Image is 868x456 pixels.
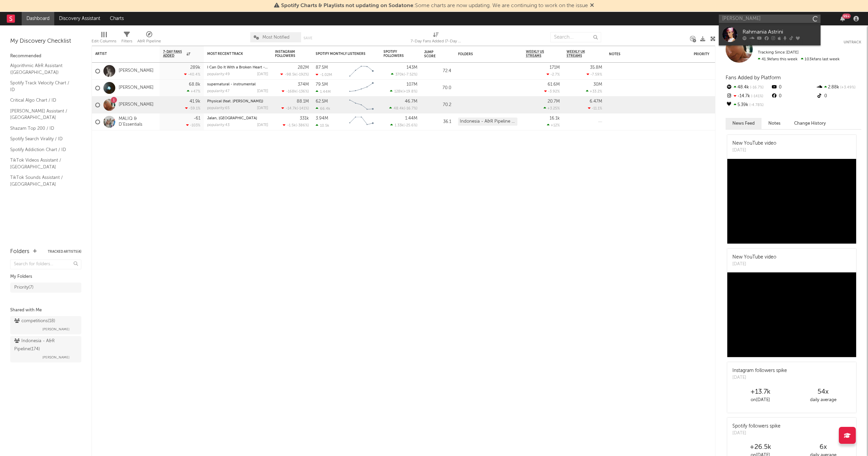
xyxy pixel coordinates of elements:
[405,99,417,104] div: 46.7M
[593,82,602,87] div: 30M
[424,84,451,92] div: 70.0
[121,29,132,48] div: Filters
[732,430,781,437] div: [DATE]
[280,72,309,77] div: ( )
[842,14,851,19] div: 99 +
[282,89,309,94] div: ( )
[732,147,776,154] div: [DATE]
[411,29,461,48] div: 7-Day Fans Added (7-Day Fans Added)
[588,106,602,110] div: -11.1 %
[792,443,854,451] div: 6 x
[207,83,268,86] div: supernatural - instrumental
[119,68,154,74] a: [PERSON_NAME]
[526,50,550,58] span: Weekly US Streams
[346,80,377,97] svg: Chart title
[303,36,312,40] button: Save
[286,107,297,110] span: -14.7k
[10,336,81,362] a: Indonesia - A&R Pipeline(174)[PERSON_NAME]
[186,123,200,127] div: -103 %
[185,106,200,110] div: -59.1 %
[729,388,792,396] div: +13.7k
[787,118,833,129] button: Change History
[544,89,560,94] div: -3.92 %
[405,107,416,110] span: -16.7 %
[163,50,185,58] span: 7-Day Fans Added
[346,63,377,80] svg: Chart title
[839,86,855,89] span: +3.49 %
[121,37,132,45] div: Filters
[297,90,308,94] span: -136 %
[119,85,154,91] a: [PERSON_NAME]
[403,90,416,94] span: +19.8 %
[119,116,156,128] a: MALIQ & D'Essentials
[207,117,268,120] div: Jalan, Pulang
[316,72,332,77] div: -1.02M
[346,97,377,113] svg: Chart title
[590,99,602,104] div: 6.47M
[411,37,461,45] div: 7-Day Fans Added (7-Day Fans Added)
[10,79,75,93] a: Spotify Track Velocity Chart / ID
[771,83,816,92] div: 0
[48,250,81,253] button: Tracked Artists(4)
[10,125,75,132] a: Shazam Top 200 / ID
[732,423,781,430] div: Spotify followers spike
[184,72,200,77] div: -40.4 %
[729,396,792,404] div: on [DATE]
[458,118,517,126] div: Indonesia - A&R Pipeline (174)
[609,52,677,56] div: Notes
[550,32,601,42] input: Search...
[586,89,602,94] div: +33.2 %
[207,52,258,56] div: Most Recent Track
[286,90,296,94] span: -168k
[748,103,764,107] span: -4.78 %
[458,52,509,56] div: Folders
[391,72,417,77] div: ( )
[95,52,146,56] div: Artist
[407,82,417,87] div: 107M
[547,123,560,127] div: +12 %
[394,107,404,110] span: 48.4k
[105,12,129,25] a: Charts
[297,124,308,127] span: -386 %
[694,52,721,56] div: Priority
[10,283,81,293] a: Priority(7)
[548,82,560,87] div: 61.6M
[590,65,602,70] div: 35.8M
[10,52,81,60] div: Recommended
[587,72,602,77] div: -7.59 %
[732,367,787,374] div: Instagram followers spike
[275,50,299,58] div: Instagram Followers
[281,3,413,8] span: Spotify Charts & Playlists not updating on Sodatone
[207,100,268,103] div: Physical (feat. Troye Sivan)
[10,273,81,281] div: My Folders
[10,260,81,269] input: Search for folders...
[726,118,762,129] button: News Feed
[758,50,798,55] span: Tracking Since: [DATE]
[298,107,308,110] span: -141 %
[10,37,81,45] div: My Discovery Checklist
[207,72,230,76] div: popularity: 49
[844,39,861,46] button: Untrack
[137,29,161,48] div: A&R Pipeline
[10,135,75,143] a: Spotify Search Virality / ID
[257,89,268,93] div: [DATE]
[10,157,75,170] a: TikTok Videos Assistant / [GEOGRAPHIC_DATA]
[187,89,200,94] div: +47 %
[257,123,268,127] div: [DATE]
[190,65,200,70] div: 289k
[137,37,161,45] div: A&R Pipeline
[10,248,29,256] div: Folders
[548,99,560,104] div: 20.7M
[383,50,407,58] div: Spotify Followers
[395,73,404,77] span: 370k
[10,107,75,121] a: [PERSON_NAME] Assistant / [GEOGRAPHIC_DATA]
[726,92,771,101] div: -14.7k
[792,396,854,404] div: daily average
[298,65,309,70] div: 282M
[300,116,309,121] div: 331k
[10,174,75,188] a: TikTok Sounds Assistant / [GEOGRAPHIC_DATA]
[405,124,416,127] span: -25.6 %
[207,100,263,103] a: Physical (feat. [PERSON_NAME])
[758,57,797,61] span: 41.9k fans this week
[316,99,328,104] div: 62.5M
